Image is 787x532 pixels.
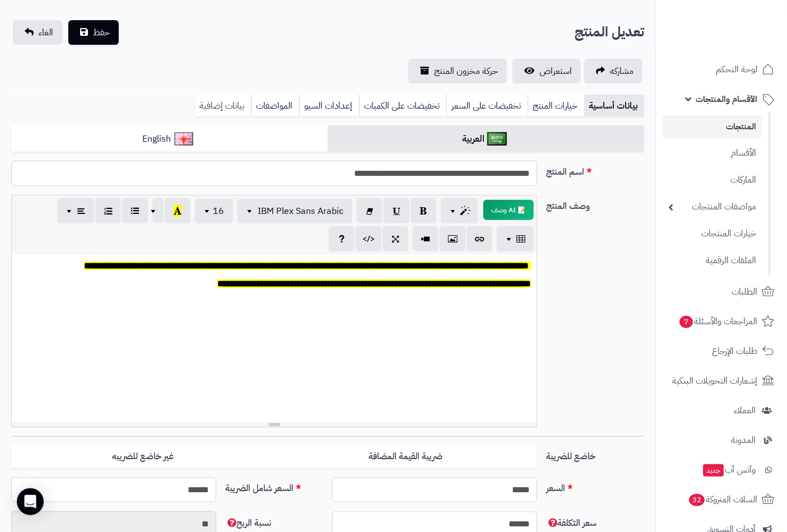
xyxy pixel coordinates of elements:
[663,338,780,365] a: طلبات الإرجاع
[213,204,224,218] span: 16
[221,477,328,495] label: السعر شامل الضريبة
[434,64,498,78] span: حركة مخزون المنتج
[712,343,757,359] span: طلبات الإرجاع
[174,132,194,146] img: English
[17,488,44,515] div: Open Intercom Messenger
[542,477,649,495] label: السعر
[539,64,572,78] span: استعراض
[663,278,780,305] a: الطلبات
[528,95,584,117] a: خيارات المنتج
[663,486,780,513] a: السلات المتروكة32
[11,445,274,468] label: غير خاضع للضريبه
[513,59,581,83] a: استعراض
[584,95,644,117] a: بيانات أساسية
[734,403,756,418] span: العملاء
[195,199,233,223] button: 16
[408,59,507,83] a: حركة مخزون المنتج
[663,249,762,273] a: الملفات الرقمية
[446,95,528,117] a: تخفيضات على السعر
[542,195,649,213] label: وصف المنتج
[689,494,705,506] span: 32
[678,314,757,329] span: المراجعات والأسئلة
[575,21,644,44] h2: تعديل المنتج
[483,200,534,220] button: 📝 AI وصف
[195,95,251,117] a: بيانات إضافية
[703,464,724,477] span: جديد
[93,26,110,39] span: حفظ
[542,445,649,463] label: خاضع للضريبة
[359,95,446,117] a: تخفيضات على الكميات
[663,168,762,192] a: الماركات
[672,373,757,389] span: إشعارات التحويلات البنكية
[663,115,762,138] a: المنتجات
[68,20,119,45] button: حفظ
[702,462,756,478] span: وآتس آب
[663,56,780,83] a: لوحة التحكم
[663,308,780,335] a: المراجعات والأسئلة7
[663,222,762,246] a: خيارات المنتجات
[225,516,271,530] span: نسبة الربح
[328,125,644,153] a: العربية
[716,62,757,77] span: لوحة التحكم
[679,316,693,328] span: 7
[39,26,53,39] span: الغاء
[584,59,642,83] a: مشاركه
[258,204,343,218] span: IBM Plex Sans Arabic
[663,427,780,454] a: المدونة
[663,367,780,394] a: إشعارات التحويلات البنكية
[688,492,757,507] span: السلات المتروكة
[711,8,776,32] img: logo-2.png
[13,20,62,45] a: الغاء
[274,445,537,468] label: ضريبة القيمة المضافة
[546,516,597,530] span: سعر التكلفة
[251,95,299,117] a: المواصفات
[663,195,762,219] a: مواصفات المنتجات
[732,284,757,300] span: الطلبات
[487,132,507,146] img: العربية
[663,397,780,424] a: العملاء
[299,95,359,117] a: إعدادات السيو
[731,432,756,448] span: المدونة
[696,91,757,107] span: الأقسام والمنتجات
[542,161,649,179] label: اسم المنتج
[238,199,352,223] button: IBM Plex Sans Arabic
[610,64,634,78] span: مشاركه
[11,125,328,153] a: English
[663,141,762,165] a: الأقسام
[663,456,780,483] a: وآتس آبجديد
